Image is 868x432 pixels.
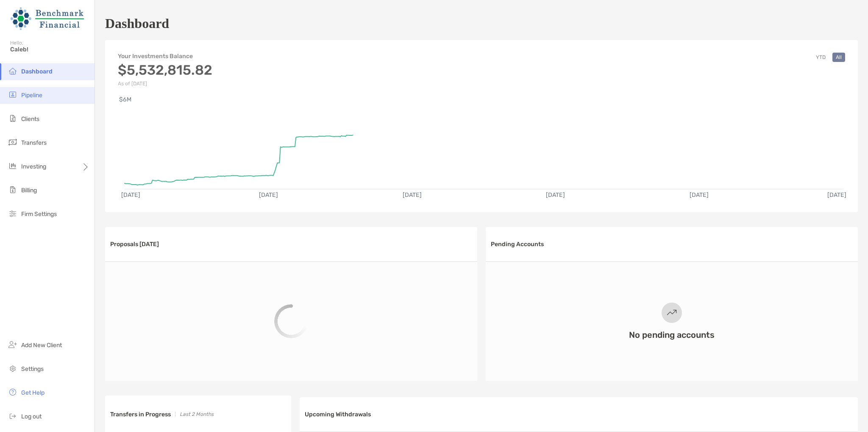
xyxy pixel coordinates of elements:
[8,208,18,219] img: firm-settings icon
[119,96,131,103] text: $6M
[491,241,544,248] h3: Pending Accounts
[259,191,278,199] text: [DATE]
[21,92,42,99] span: Pipeline
[21,413,42,420] span: Log out
[10,3,84,34] img: Zoe Logo
[8,185,18,195] img: billing icon
[812,53,829,62] button: YTD
[110,411,171,418] h3: Transfers in Progress
[827,191,846,199] text: [DATE]
[690,191,709,199] text: [DATE]
[105,16,169,31] h1: Dashboard
[8,66,18,76] img: dashboard icon
[8,411,18,421] img: logout icon
[21,210,57,218] span: Firm Settings
[21,115,39,123] span: Clients
[21,139,47,146] span: Transfers
[8,113,18,123] img: clients icon
[8,387,18,397] img: get-help icon
[21,187,37,194] span: Billing
[8,90,18,100] img: pipeline icon
[832,53,845,62] button: All
[10,46,89,53] span: Caleb!
[118,81,212,87] p: As of [DATE]
[21,389,45,396] span: Get Help
[8,363,18,373] img: settings icon
[121,191,140,199] text: [DATE]
[21,365,44,373] span: Settings
[8,137,18,147] img: transfers icon
[546,191,565,199] text: [DATE]
[110,241,159,248] h3: Proposals [DATE]
[21,68,53,75] span: Dashboard
[21,163,46,170] span: Investing
[403,191,422,199] text: [DATE]
[629,330,715,340] h3: No pending accounts
[118,62,212,78] h3: $5,532,815.82
[180,409,214,420] p: Last 2 Months
[8,339,18,350] img: add_new_client icon
[305,411,371,418] h3: Upcoming Withdrawals
[21,342,62,349] span: Add New Client
[8,161,18,171] img: investing icon
[118,53,212,60] h4: Your Investments Balance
